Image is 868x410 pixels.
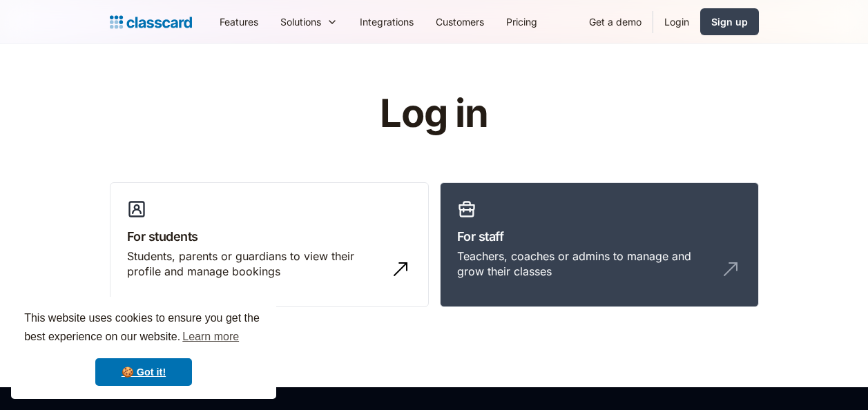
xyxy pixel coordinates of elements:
div: Sign up [711,14,748,29]
div: Students, parents or guardians to view their profile and manage bookings [127,248,384,280]
h1: Log in [215,92,653,135]
div: Teachers, coaches or admins to manage and grow their classes [457,248,714,280]
a: Features [209,6,269,37]
h3: For students [127,227,412,246]
div: Solutions [280,14,321,29]
a: learn more about cookies [180,326,241,347]
a: Integrations [349,6,425,37]
a: Login [653,6,700,37]
span: This website uses cookies to ensure you get the best experience on our website. [24,310,263,347]
a: For studentsStudents, parents or guardians to view their profile and manage bookings [110,182,429,308]
div: cookieconsent [11,297,276,399]
div: Solutions [269,6,349,37]
a: Get a demo [578,6,653,37]
h3: For staff [457,227,742,246]
a: For staffTeachers, coaches or admins to manage and grow their classes [440,182,759,308]
a: Pricing [495,6,548,37]
a: Sign up [700,8,759,35]
a: home [110,12,192,32]
a: Customers [425,6,495,37]
a: dismiss cookie message [95,358,192,386]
